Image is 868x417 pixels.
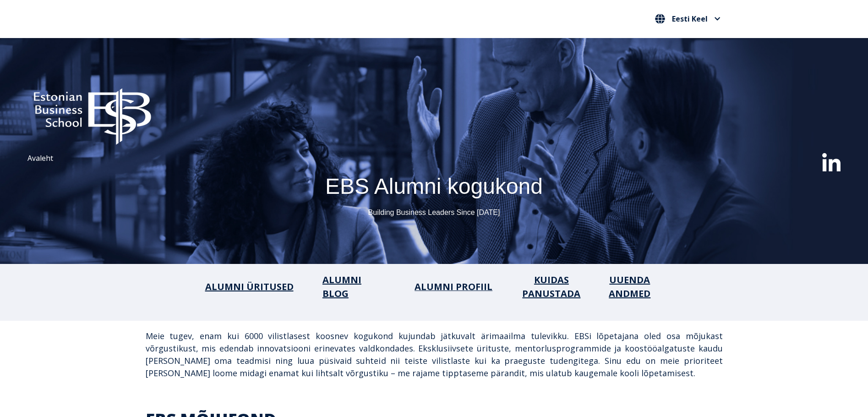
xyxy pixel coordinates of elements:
[822,153,841,171] img: linkedin-xxl
[205,280,294,293] a: ALUMNI ÜRITUSED
[415,280,492,293] a: ALUMNI PROFIIL
[609,274,650,300] a: UUENDA ANDMED
[653,11,723,27] nav: Vali oma keel
[522,274,580,300] a: KUIDAS PANUSTADA
[325,174,543,198] span: EBS Alumni kogukond
[653,11,723,26] button: Eesti Keel
[146,330,723,379] span: Meie tugev, enam kui 6000 vilistlasest koosnev kogukond kujundab jätkuvalt ärimaailma tulevikku. ...
[368,208,500,216] span: Building Business Leaders Since [DATE]
[322,274,361,300] a: ALUMNI BLOG
[672,15,708,22] span: Eesti Keel
[27,153,53,163] a: Avaleht
[18,75,166,150] img: ebs_logo2016_white-1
